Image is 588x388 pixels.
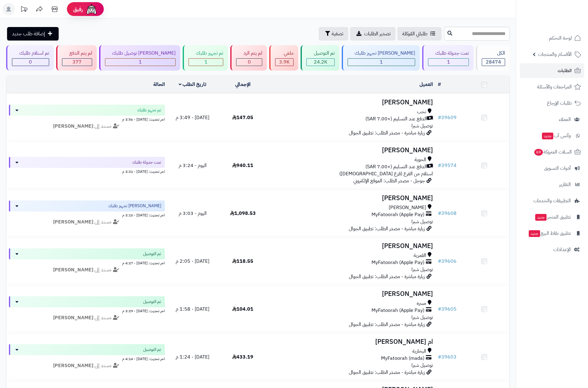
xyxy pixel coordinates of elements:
span: توصيل شبرا [411,122,433,130]
span: تم التوصيل [143,251,161,257]
a: تاريخ الطلب [179,81,207,88]
span: MyFatoorah (Apple Pay) [372,307,424,314]
span: 28474 [486,58,501,66]
div: [PERSON_NAME] تجهيز طلبك [348,50,415,57]
span: الطلبات [558,66,572,75]
span: MyFatoorah (Apple Pay) [372,259,424,266]
a: ملغي 3.9K [268,45,299,71]
a: # [438,81,441,88]
div: ملغي [275,50,294,57]
a: تصدير الطلبات [350,27,395,41]
span: القمرية [414,252,426,259]
div: اخر تحديث: [DATE] - 3:10 م [9,211,165,218]
span: زيارة مباشرة - مصدر الطلب: تطبيق الجوال [349,129,425,137]
span: 1,098.53 [230,210,256,217]
a: لم يتم الرد 0 [229,45,268,71]
div: مسند إلى: [4,266,169,274]
div: الكل [482,50,505,57]
span: لوحة التحكم [549,34,572,42]
a: طلباتي المُوكلة [397,27,442,41]
a: وآتس آبجديد [520,128,584,143]
a: الحالة [153,81,165,88]
span: طلبات الإرجاع [547,99,572,107]
span: 118.55 [232,258,253,265]
div: تم التوصيل [306,50,335,57]
div: [PERSON_NAME] توصيل طلبك [105,50,176,57]
span: زيارة مباشرة - مصدر الطلب: تطبيق الجوال [349,369,425,376]
span: توصيل شبرا [411,314,433,321]
span: رفيق [73,6,83,13]
span: 1 [447,58,450,66]
span: الإعدادات [553,245,571,254]
span: 1 [204,58,208,66]
span: توصيل شبرا [411,362,433,369]
span: [DATE] - 3:49 م [176,114,209,121]
h3: [PERSON_NAME] [271,195,433,202]
div: اخر تحديث: [DATE] - 3:56 م [9,116,165,122]
img: ai-face.png [85,3,98,15]
a: أدوات التسويق [520,161,584,176]
span: # [438,353,441,361]
h3: [PERSON_NAME] [271,290,433,297]
a: تطبيق المتجرجديد [520,210,584,224]
h3: [PERSON_NAME] [271,243,433,250]
span: البخارية [412,348,426,355]
span: تم تجهيز طلبك [137,107,161,113]
a: #39574 [438,162,457,169]
span: أدوات التسويق [544,164,571,173]
span: التقارير [559,180,571,189]
div: اخر تحديث: [DATE] - 4:14 م [9,355,165,362]
span: [DATE] - 1:58 م [176,305,209,313]
span: 104.01 [232,305,253,313]
span: 1 [139,58,142,66]
span: إضافة طلب جديد [12,30,45,37]
a: التطبيقات والخدمات [520,193,584,208]
a: #39608 [438,210,457,217]
span: تم التوصيل [143,299,161,305]
div: اخر تحديث: [DATE] - 3:31 م [9,168,165,174]
a: تطبيق نقاط البيعجديد [520,226,584,241]
span: توصيل شبرا [411,266,433,273]
span: MyFatoorah (mada) [381,355,424,362]
span: تصفية [332,30,343,37]
div: لم يتم الدفع [62,50,92,57]
span: # [438,258,441,265]
a: التقارير [520,177,584,192]
div: 1 [105,59,176,66]
h3: ام [PERSON_NAME] [271,338,433,345]
span: 1 [380,58,383,66]
span: 0 [29,58,32,66]
a: #39609 [438,114,457,121]
button: تصفية [319,27,348,41]
div: تم استلام طلبك [12,50,49,57]
span: 69 [534,149,543,156]
div: 3880 [275,59,293,66]
a: #39603 [438,353,457,361]
a: إضافة طلب جديد [7,27,59,41]
div: مسند إلى: [4,219,169,226]
span: الدفع عند التسليم (+7.00 SAR) [365,115,427,122]
span: اليوم - 3:03 م [179,210,207,217]
div: 1 [428,59,469,66]
span: العملاء [559,115,571,124]
div: تم تجهيز طلبك [189,50,223,57]
a: لم يتم الدفع 377 [55,45,98,71]
span: الحوية [415,156,426,163]
strong: [PERSON_NAME] [53,218,93,226]
span: 433.19 [232,353,253,361]
a: #39605 [438,305,457,313]
span: استلام من الفرع (فرع [DEMOGRAPHIC_DATA]) [339,170,433,177]
span: زيارة مباشرة - مصدر الطلب: تطبيق الجوال [349,273,425,280]
strong: [PERSON_NAME] [53,362,93,369]
div: اخر تحديث: [DATE] - 4:27 م [9,259,165,266]
span: [PERSON_NAME] [389,204,426,211]
strong: [PERSON_NAME] [53,122,93,130]
h3: [PERSON_NAME] [271,99,433,106]
div: اخر تحديث: [DATE] - 3:29 م [9,307,165,314]
a: تم التوصيل 24.2K [299,45,341,71]
a: الإعدادات [520,242,584,257]
a: طلبات الإرجاع [520,96,584,111]
span: تطبيق نقاط البيع [528,229,571,238]
span: زيارة مباشرة - مصدر الطلب: تطبيق الجوال [349,321,425,328]
span: توصيل شبرا [411,218,433,225]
